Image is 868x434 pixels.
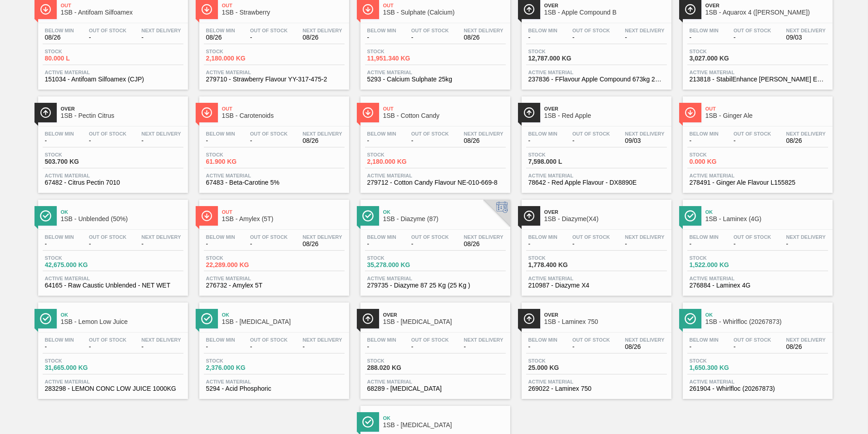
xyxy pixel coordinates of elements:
span: Ok [61,209,183,215]
span: Next Delivery [303,28,342,33]
span: - [528,34,557,41]
span: Stock [367,49,431,54]
span: 279710 - Strawberry Flavour YY-317-475-2 [206,76,342,83]
span: 42,675.000 KG [45,262,108,268]
img: Ícone [685,4,696,15]
span: Over [61,106,183,111]
span: Out Of Stock [411,131,449,136]
span: 68289 - Magnesium Oxide [367,385,503,392]
img: Ícone [685,210,696,222]
span: 1SB - Unblended (50%) [61,216,183,222]
span: - [625,34,665,41]
span: 09/03 [625,137,665,144]
span: Below Min [206,337,235,343]
span: Out Of Stock [572,337,610,343]
span: 261904 - Whirlfloc (20267873) [690,385,826,392]
a: ÍconeOver1SB - Diazyme(X4)Below Min-Out Of Stock-Next Delivery-Stock1,778.400 KGActive Material21... [515,193,676,296]
span: - [250,137,288,144]
span: Next Delivery [464,28,503,33]
span: Ok [705,209,828,215]
a: ÍconeOk1SB - Laminex (4G)Below Min-Out Of Stock-Next Delivery-Stock1,522.000 KGActive Material276... [676,193,837,296]
span: Below Min [367,28,396,33]
span: Stock [206,358,270,363]
span: Below Min [690,131,719,136]
a: ÍconeOk1SB - Unblended (50%)Below Min-Out Of Stock-Next Delivery-Stock42,675.000 KGActive Materia... [31,193,192,296]
a: ÍconeOver1SB - Red AppleBelow Min-Out Of Stock-Next Delivery09/03Stock7,598.000 LActive Material7... [515,90,676,193]
span: Out [705,106,828,111]
span: 2,376.000 KG [206,364,270,371]
span: 503.700 KG [45,158,108,165]
span: Active Material [528,276,665,281]
span: - [528,343,557,350]
span: Active Material [206,379,342,384]
span: 67482 - Citrus Pectin 7010 [45,179,181,186]
span: Below Min [206,28,235,33]
span: Active Material [690,379,826,384]
span: Out [222,3,345,8]
a: ÍconeOk1SB - Whirlfloc (20267873)Below Min-Out Of Stock-Next Delivery08/26Stock1,650.300 KGActive... [676,296,837,399]
span: 1SB - Amylex (5T) [222,216,345,222]
span: - [690,137,719,144]
span: 1SB - Diazyme (87) [383,216,506,222]
span: 35,278.000 KG [367,262,431,268]
span: Stock [206,255,270,261]
span: 78642 - Red Apple Flavour - DX8890E [528,179,665,186]
span: Below Min [690,337,719,343]
span: Next Delivery [142,337,181,343]
span: Below Min [528,131,557,136]
span: Below Min [45,337,74,343]
span: - [690,34,719,41]
span: Active Material [690,70,826,75]
span: 1,778.400 KG [528,262,592,268]
span: 1SB - Red Apple [544,112,667,119]
span: Active Material [367,70,503,75]
span: Below Min [367,337,396,343]
span: 1SB - Carotenoids [222,112,345,119]
span: 276884 - Laminex 4G [690,282,826,289]
span: 08/26 [786,137,826,144]
img: Ícone [40,4,51,15]
span: Over [383,312,506,318]
span: - [734,343,771,350]
span: - [690,343,719,350]
span: 1SB - Ginger Ale [705,112,828,119]
span: Stock [528,152,592,157]
span: 09/03 [786,34,826,41]
span: - [572,137,610,144]
span: - [89,34,127,41]
span: 31,665.000 KG [45,364,108,371]
span: - [367,241,396,247]
span: Out Of Stock [411,337,449,343]
span: Stock [690,152,753,157]
span: 151034 - Antifoam Silfoamex (CJP) [45,76,181,83]
a: ÍconeOut1SB - Amylex (5T)Below Min-Out Of Stock-Next Delivery08/26Stock22,289.000 KGActive Materi... [192,193,354,296]
span: Next Delivery [464,234,503,240]
span: Next Delivery [464,131,503,136]
span: Out Of Stock [89,28,127,33]
span: 7,598.000 L [528,158,592,165]
span: Out Of Stock [250,234,288,240]
span: Active Material [206,276,342,281]
span: - [411,241,449,247]
span: Next Delivery [303,337,342,343]
span: Below Min [206,234,235,240]
span: Next Delivery [142,234,181,240]
span: - [45,241,74,247]
span: 1SB - Laminex 750 [544,318,667,325]
span: 3,027.000 KG [690,55,753,62]
span: Below Min [45,234,74,240]
span: Out Of Stock [250,28,288,33]
span: - [528,241,557,247]
a: ÍconeOut1SB - Cotton CandyBelow Min-Out Of Stock-Next Delivery08/26Stock2,180.000 KGActive Materi... [354,90,515,193]
span: 0.000 KG [690,158,753,165]
span: - [464,343,503,350]
span: - [89,241,127,247]
span: Out Of Stock [411,234,449,240]
span: Next Delivery [464,337,503,343]
img: Ícone [685,313,696,324]
span: - [572,34,610,41]
span: Out Of Stock [734,234,771,240]
span: - [625,241,665,247]
span: Below Min [367,131,396,136]
a: ÍconeOk1SB - Lemon Low JuiceBelow Min-Out Of Stock-Next Delivery-Stock31,665.000 KGActive Materia... [31,296,192,399]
